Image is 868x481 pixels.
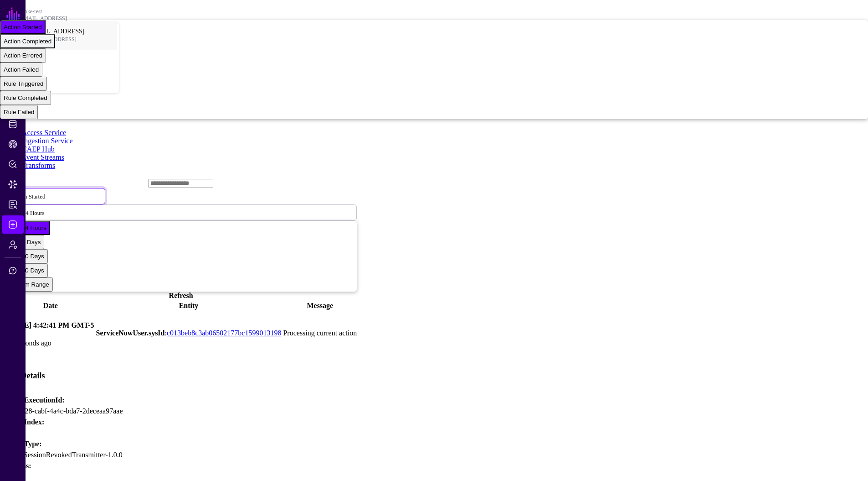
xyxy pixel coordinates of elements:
span: Action Errored [4,52,42,59]
button: Custom Range [5,277,53,292]
h4: [DATE] 4:42:41 PM GMT-5 [7,321,94,329]
span: Action Started [11,193,45,200]
a: Admin [2,235,24,254]
a: smoke-test [18,8,42,15]
span: Data Lens [8,180,17,189]
p: 12 seconds ago [7,339,94,347]
span: Support [8,266,17,275]
a: Transforms [22,162,55,169]
strong: ServiceNowUser.sysId [96,329,165,337]
span: Rule Failed [4,109,34,115]
a: CAEP Hub [22,145,55,153]
span: Action Completed [4,38,51,45]
a: Logs [2,215,24,234]
span: Policy Lens [8,160,17,169]
a: Policy Lens [2,155,24,173]
span: Admin [8,240,17,249]
strong: actionExecutionId: [5,396,65,404]
a: CAEP Hub [2,135,24,153]
strong: actionType: [5,440,42,448]
h5: Log Details [5,370,357,381]
a: Access Service [22,129,66,136]
a: c013beb8c3ab06502177bc1599013198 [167,329,282,337]
div: 0 [5,428,357,439]
div: ccb1bf28-cabf-4a4c-bda7-2deceaa97aae [5,406,357,417]
span: Custom Range [9,281,49,288]
th: Message [282,301,357,310]
span: Last 30 Days [9,253,44,260]
span: CAEP Hub [8,140,17,149]
div: [EMAIL_ADDRESS] [18,15,119,22]
span: Last 90 Days [9,267,44,274]
span: Identity Data Fabric [8,120,17,129]
button: Last 24 Hours [5,221,50,235]
span: Rule Completed [4,94,47,101]
button: Last 90 Days [5,263,48,277]
span: Last 24 Hours [9,225,46,231]
a: Ingestion Service [22,137,73,145]
td: : [96,311,282,356]
a: Identity Data Fabric [2,115,24,133]
th: Date [6,301,95,310]
span: Rule Triggered [4,80,43,87]
span: Action Failed [4,66,39,73]
a: Reports [2,195,24,214]
a: Refresh [169,292,193,299]
span: Action Started [4,24,42,31]
div: CAEPSessionRevokedTransmitter-1.0.0 [5,450,357,460]
span: Last 24 Hours [11,209,45,216]
a: Data Lens [2,175,24,193]
span: Logs [8,220,17,229]
th: Entity [96,301,282,310]
button: Last 30 Days [5,249,48,263]
td: Processing current action [282,311,357,356]
a: SGNL [5,5,21,26]
a: Event Streams [22,153,64,161]
span: Reports [8,200,17,209]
